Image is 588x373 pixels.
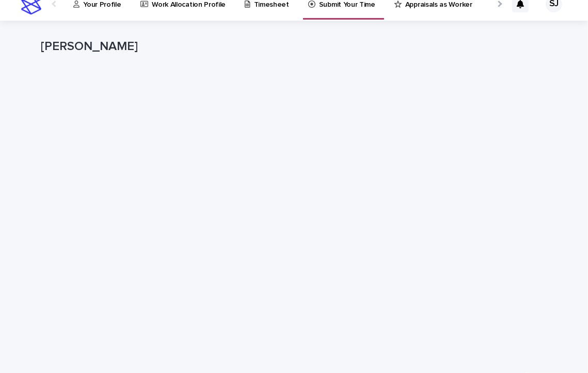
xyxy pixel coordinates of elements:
p: [PERSON_NAME] [41,39,543,54]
